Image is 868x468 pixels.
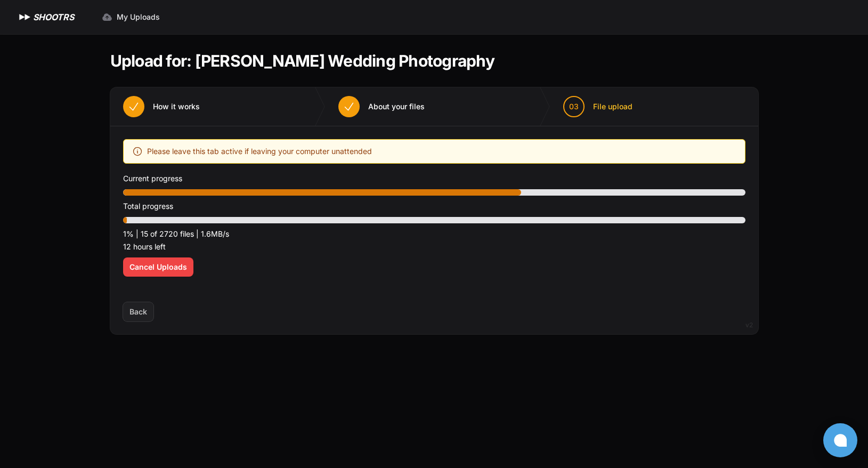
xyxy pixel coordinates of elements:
a: My Uploads [95,7,166,27]
span: How it works [153,101,200,112]
span: Please leave this tab active if leaving your computer unattended [147,145,372,158]
h1: SHOOTRS [33,11,74,23]
div: v2 [745,319,753,332]
button: Open chat window [823,423,857,457]
button: 03 File upload [550,87,645,126]
img: SHOOTRS [17,11,33,23]
span: Cancel Uploads [129,262,187,272]
button: About your files [326,87,437,126]
span: My Uploads [117,12,160,22]
p: 1% | 15 of 2720 files | 1.6MB/s [123,228,745,240]
button: How it works [110,87,213,126]
span: About your files [368,101,425,112]
p: 12 hours left [123,240,745,253]
p: Current progress [123,172,745,185]
span: File upload [593,101,632,112]
p: Total progress [123,200,745,213]
a: SHOOTRS SHOOTRS [17,11,74,23]
span: 03 [569,101,579,112]
h1: Upload for: [PERSON_NAME] Wedding Photography [110,51,494,70]
button: Cancel Uploads [123,257,193,277]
